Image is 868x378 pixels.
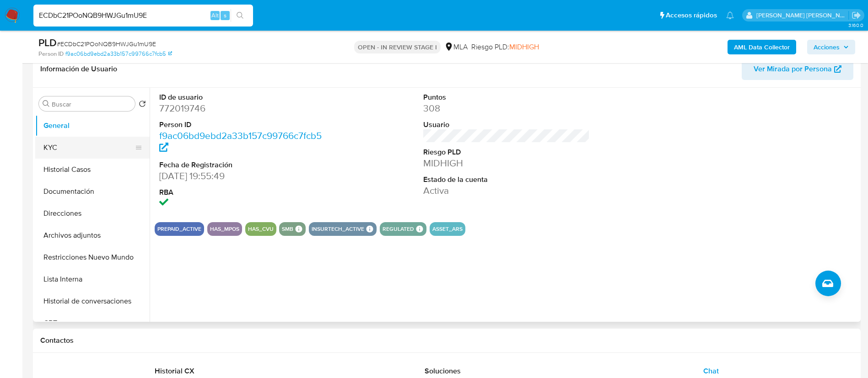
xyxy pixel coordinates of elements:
[852,11,861,20] a: Salir
[155,366,194,376] span: Historial CX
[43,100,50,107] button: Buscar
[35,312,150,334] button: CBT
[728,40,796,54] button: AML Data Collector
[40,336,853,345] h1: Contactos
[38,35,57,50] b: PLD
[231,9,249,22] button: search-icon
[35,202,150,224] button: Direcciones
[754,58,832,80] span: Ver Mirada por Persona
[159,120,326,130] dt: Person ID
[423,120,590,130] dt: Usuario
[423,175,590,185] dt: Estado de la cuenta
[35,290,150,312] button: Historial de conversaciones
[734,40,790,54] b: AML Data Collector
[159,187,326,197] dt: RBA
[52,100,131,108] input: Buscar
[509,42,539,52] span: MIDHIGH
[159,160,326,170] dt: Fecha de Registración
[423,157,590,170] dd: MIDHIGH
[35,159,150,181] button: Historial Casos
[33,10,253,21] input: Buscar usuario o caso...
[35,115,150,137] button: General
[35,246,150,268] button: Restricciones Nuevo Mundo
[224,11,226,20] span: s
[65,50,172,58] a: f9ac06bd9ebd2a33b157c99766c7fcb5
[423,184,590,197] dd: Activa
[35,181,150,202] button: Documentación
[471,42,539,52] span: Riesgo PLD:
[423,147,590,157] dt: Riesgo PLD
[848,21,863,29] span: 3.160.0
[703,366,719,376] span: Chat
[425,366,461,376] span: Soluciones
[211,11,219,20] span: Alt
[444,42,468,52] div: MLA
[57,39,156,48] span: # ECDbC21POoNQB9HWJGu1mU9E
[666,11,717,20] span: Accesos rápidos
[35,268,150,290] button: Lista Interna
[38,50,64,58] b: Person ID
[726,11,734,19] a: Notificaciones
[35,137,142,159] button: KYC
[423,102,590,115] dd: 308
[40,64,117,74] h1: Información de Usuario
[159,170,326,182] dd: [DATE] 19:55:49
[354,41,441,53] p: OPEN - IN REVIEW STAGE I
[742,58,853,80] button: Ver Mirada por Persona
[35,224,150,246] button: Archivos adjuntos
[159,92,326,102] dt: ID de usuario
[807,40,855,54] button: Acciones
[423,92,590,102] dt: Puntos
[756,11,849,20] p: maria.acosta@mercadolibre.com
[159,102,326,115] dd: 772019746
[139,100,146,110] button: Volver al orden por defecto
[814,40,840,54] span: Acciones
[159,129,322,155] a: f9ac06bd9ebd2a33b157c99766c7fcb5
